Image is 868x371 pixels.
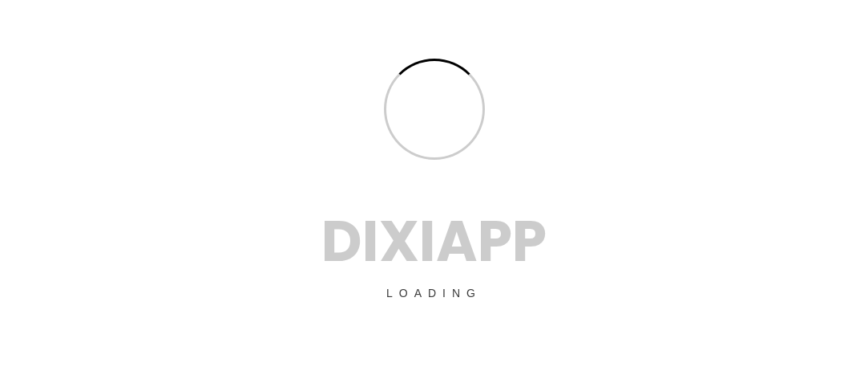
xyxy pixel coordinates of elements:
span: P [478,202,512,281]
p: Loading [321,284,547,302]
span: I [419,202,436,281]
span: X [379,202,419,281]
span: P [512,202,547,281]
span: A [436,202,478,281]
span: I [362,202,379,281]
span: D [321,202,362,281]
